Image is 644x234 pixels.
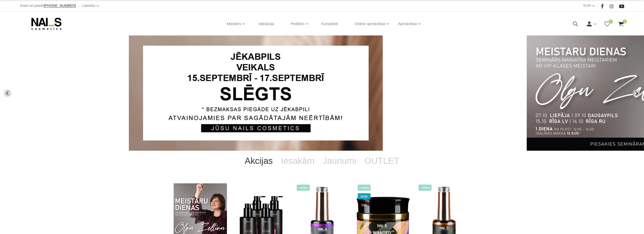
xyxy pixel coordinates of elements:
span: +Video [419,185,432,191]
span: wow [358,193,371,199]
button: Next slide [633,89,640,97]
a: Iesakām [277,151,319,171]
span: | [78,3,79,9]
a: OUTLET [360,151,403,171]
button: Go to last slide [4,89,11,97]
a: Apmācības [398,14,417,34]
span: top [358,202,371,208]
span: 0 [609,19,613,24]
span: 1 [623,19,627,24]
a: 0 [604,21,610,27]
li: 1 of 14 [129,35,515,151]
a: Online apmācības [355,14,385,34]
a: Vaksācija [254,12,278,36]
a: Akcijas [241,151,277,171]
span: +Video [358,185,371,191]
a: Komplekti [317,12,342,36]
a: EUR [583,3,591,9]
a: Pedikīrs [291,14,304,34]
span: | [597,3,598,9]
span: +Video [297,185,310,191]
a: Manikīrs [227,14,241,34]
a: Jaunumi [319,151,360,171]
a: Latviešu [82,3,95,9]
a: [PHONE_NUMBER] [44,4,76,8]
span: [PHONE_NUMBER] [44,4,76,8]
div: Zvani un pasūti [20,3,76,9]
a: 1 [618,21,624,27]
